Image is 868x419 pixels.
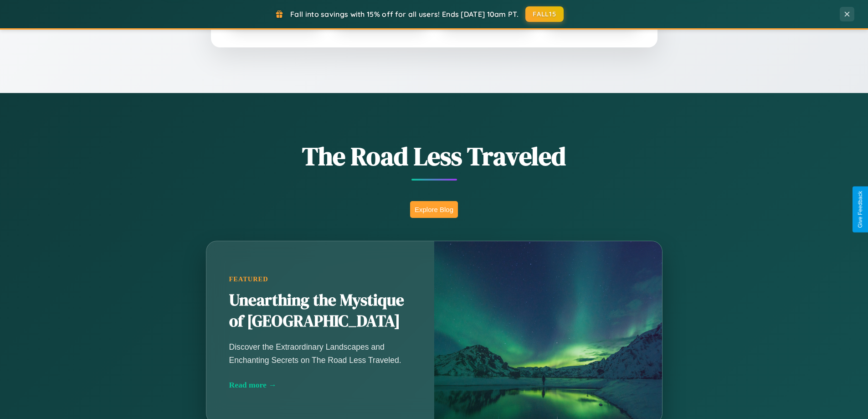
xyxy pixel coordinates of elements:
div: Give Feedback [857,191,863,228]
div: Read more → [229,380,411,390]
h2: Unearthing the Mystique of [GEOGRAPHIC_DATA] [229,290,411,332]
button: FALL15 [525,6,564,22]
span: Fall into savings with 15% off for all users! Ends [DATE] 10am PT. [290,10,519,19]
button: Explore Blog [410,201,458,218]
div: Featured [229,275,411,283]
h1: The Road Less Traveled [161,139,708,174]
p: Discover the Extraordinary Landscapes and Enchanting Secrets on The Road Less Traveled. [229,341,411,366]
